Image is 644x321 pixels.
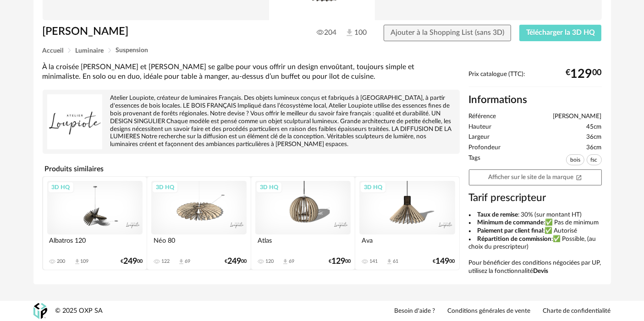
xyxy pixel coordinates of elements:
span: Tags [469,154,481,168]
span: Suspension [116,47,149,54]
div: Pour bénéficier des conditions négociées par UP, utilisez la fonctionnalité [469,211,602,275]
b: Minimum de commande [477,219,544,226]
span: 129 [331,258,345,265]
div: Breadcrumb [43,47,602,54]
div: 120 [265,258,274,265]
a: 3D HQ Atlas 120 Download icon 69 €12900 [251,177,355,270]
span: Hauteur [469,123,492,131]
div: © 2025 OXP SA [55,307,103,316]
li: :✅ Autorisé [469,227,602,235]
div: € 00 [433,258,455,265]
h2: Informations [469,93,602,107]
span: Référence [469,113,496,121]
a: Charte de confidentialité [543,307,611,316]
span: Download icon [178,258,185,265]
button: Télécharger la 3D HQ [519,25,602,41]
span: Télécharger la 3D HQ [526,29,595,36]
span: Download icon [386,258,393,265]
div: 3D HQ [256,181,282,193]
h1: [PERSON_NAME] [43,25,270,39]
span: 249 [123,258,137,265]
div: Néo 80 [151,234,247,253]
span: Largeur [469,133,490,141]
span: Open In New icon [576,174,582,180]
a: 3D HQ Ava 141 Download icon 61 €14900 [355,177,459,270]
li: :✅ Possible, (au choix du prescripteur) [469,235,602,251]
div: 141 [369,258,378,265]
h4: Produits similaires [43,162,460,176]
span: 100 [345,28,367,38]
span: 149 [436,258,450,265]
span: [PERSON_NAME] [553,113,602,121]
div: À la croisée [PERSON_NAME] et [PERSON_NAME] se galbe pour vous offrir un design envoûtant, toujou... [43,62,460,82]
span: Ajouter à la Shopping List (sans 3D) [391,29,504,36]
b: Devis [534,268,549,274]
img: OXP [33,303,47,319]
div: Atelier Loupiote, créateur de luminaires Français. Des objets lumineux conçus et fabriqués à [GEO... [47,94,455,148]
div: € 00 [329,258,351,265]
span: fsc [587,154,602,165]
div: 3D HQ [48,181,74,193]
a: Conditions générales de vente [448,307,531,316]
span: bois [566,154,584,165]
span: 36cm [587,144,602,152]
a: Besoin d'aide ? [395,307,435,316]
button: Ajouter à la Shopping List (sans 3D) [384,25,511,41]
span: Accueil [43,48,64,54]
span: Download icon [74,258,81,265]
span: Profondeur [469,144,501,152]
div: 69 [289,258,294,265]
a: Afficher sur le site de la marqueOpen In New icon [469,169,602,185]
span: 129 [571,71,593,78]
h3: Tarif prescripteur [469,191,602,205]
div: 69 [185,258,190,265]
img: brand logo [47,94,102,149]
a: 3D HQ Albatros 120 200 Download icon 109 €24900 [43,177,147,270]
span: 249 [227,258,241,265]
b: Paiement par client final [477,228,543,234]
b: Taux de remise [477,212,518,218]
div: € 00 [121,258,143,265]
span: 45cm [587,123,602,131]
div: € 00 [225,258,247,265]
div: € 00 [566,71,602,78]
a: 3D HQ Néo 80 122 Download icon 69 €24900 [147,177,251,270]
span: Luminaire [76,48,104,54]
div: 122 [161,258,170,265]
div: Atlas [255,234,351,253]
div: 3D HQ [360,181,386,193]
span: 36cm [587,133,602,141]
div: 61 [393,258,398,265]
span: Download icon [282,258,289,265]
div: Prix catalogue (TTC): [469,71,602,87]
li: :✅ Pas de minimum [469,219,602,227]
div: 109 [81,258,89,265]
img: Téléchargements [345,28,354,38]
div: Albatros 120 [47,234,143,253]
div: 3D HQ [152,181,178,193]
div: Ava [359,234,455,253]
li: : 30% (sur montant HT) [469,211,602,219]
span: 204 [317,28,336,37]
b: Répartition de commission [477,236,551,242]
div: 200 [57,258,66,265]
